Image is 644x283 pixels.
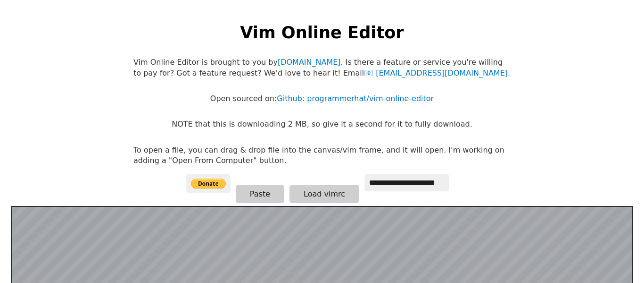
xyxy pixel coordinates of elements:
[277,94,434,103] a: Github: programmerhat/vim-online-editor
[278,58,341,67] a: [DOMAIN_NAME]
[133,57,511,78] p: Vim Online Editor is brought to you by . Is there a feature or service you're willing to pay for?...
[236,185,284,203] button: Paste
[240,21,404,44] h1: Vim Online Editor
[364,69,508,77] a: [EMAIL_ADDRESS][DOMAIN_NAME]
[172,119,472,129] p: NOTE that this is downloading 2 MB, so give it a second for it to fully download.
[289,185,359,203] button: Load vimrc
[133,145,511,166] p: To open a file, you can drag & drop file into the canvas/vim frame, and it will open. I'm working...
[210,94,434,104] p: Open sourced on:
